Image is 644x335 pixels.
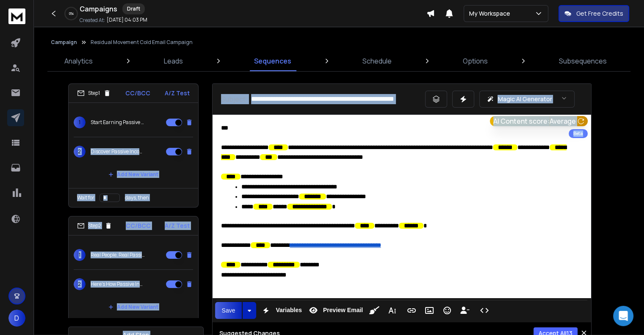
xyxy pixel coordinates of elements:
span: Preview Email [321,307,365,314]
p: [DATE] 04:03 PM [107,17,147,23]
button: Code View [476,302,492,319]
p: My Workspace [469,9,514,18]
button: Save [215,302,242,319]
button: Insert Unsubscribe Link [457,302,473,319]
button: Insert Link (Ctrl+K) [404,302,420,319]
span: 1 [74,116,86,128]
a: Schedule [357,51,397,71]
img: logo [8,8,25,24]
p: Schedule [362,56,392,66]
button: Magic AI Generator [479,91,575,108]
button: Get Free Credits [558,5,629,22]
p: Wait for [77,194,94,201]
div: Draft [122,3,145,14]
a: Options [458,51,493,71]
p: Start Earning Passive Income [DATE] – Join Free! [91,119,145,126]
p: Discover Passive Income with Residual Movement – Free to Join! [91,148,145,155]
span: 2 [74,146,86,158]
p: Created At: [80,17,105,24]
div: Open Intercom Messenger [613,306,633,326]
span: Variables [274,307,304,314]
div: Step 2 [77,222,112,230]
button: AI Content score:Average [490,116,588,126]
button: Add New Variant [102,166,165,183]
h1: Campaigns [80,4,117,14]
button: D [8,310,25,327]
p: Get Free Credits [576,9,623,18]
span: 1 [74,249,86,261]
div: Step 1 [77,89,111,97]
p: Residual Movement Cold Email Campaign [91,39,193,46]
div: Beta [569,129,588,138]
span: 2 [74,278,86,290]
p: CC/BCC [126,221,151,230]
button: Clean HTML [366,302,382,319]
a: Sequences [249,51,296,71]
button: Campaign [51,39,77,46]
p: Sequences [254,56,291,66]
button: Add New Variant [102,299,165,316]
p: Subject: [221,94,248,104]
p: A/Z Test [165,89,190,97]
button: Insert Image (Ctrl+P) [421,302,437,319]
p: CC/BCC [125,89,150,97]
p: Analytics [64,56,93,66]
p: Leads [164,56,183,66]
p: Real People, Real Passive Income – See How [91,252,145,258]
p: 0 % [69,11,74,16]
p: days, then [125,194,149,201]
li: Step1CC/BCCA/Z Test1Start Earning Passive Income [DATE] – Join Free!2Discover Passive Income with... [68,83,199,208]
p: Magic AI Generator [498,95,552,103]
a: Analytics [59,51,98,71]
p: Subsequences [559,56,607,66]
button: Variables [258,302,304,319]
button: More Text [384,302,400,319]
p: Here’s How Passive Income Starts [91,281,145,288]
a: Subsequences [554,51,612,71]
p: Options [463,56,488,66]
button: Preview Email [305,302,365,319]
a: Leads [159,51,188,71]
p: A/Z Test [165,221,190,230]
button: Emoticons [439,302,455,319]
